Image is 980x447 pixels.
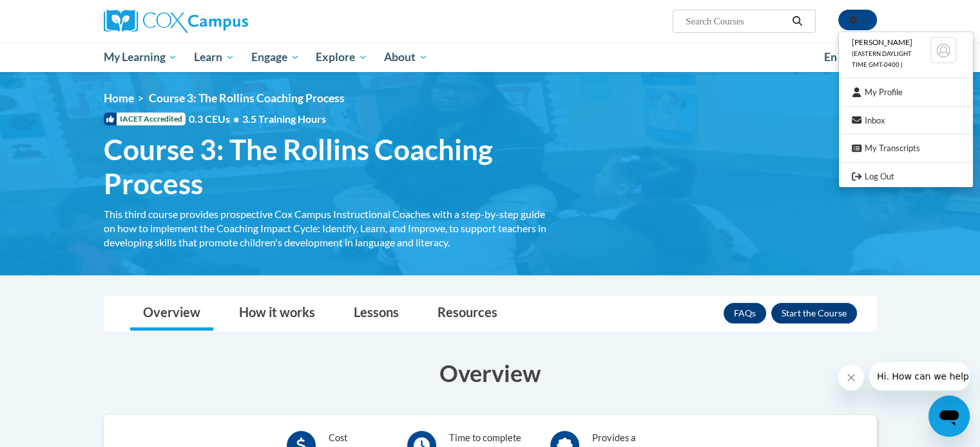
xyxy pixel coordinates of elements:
img: Cox Campus [104,10,248,33]
a: Overview [130,296,213,331]
a: FAQs [724,303,766,324]
span: (Eastern Daylight Time GMT-0400 ) [852,50,912,68]
button: Search [787,14,807,29]
a: Lessons [341,296,412,331]
span: Engage [251,50,300,65]
a: Logout [839,169,973,185]
a: Inbox [839,113,973,129]
span: Learn [194,50,235,65]
iframe: Close message [838,365,864,390]
span: • [233,113,239,125]
iframe: Button to launch messaging window [928,396,970,437]
a: Resources [425,296,510,331]
span: 0.3 CEUs [189,112,326,126]
span: Course 3: The Rollins Coaching Process [149,91,345,105]
a: Cox Campus [104,10,349,33]
span: My Learning [103,50,177,65]
a: My Profile [839,84,973,100]
a: Home [104,91,134,105]
button: Account Settings [838,10,877,30]
span: Hi. How can we help? [8,9,104,19]
span: IACET Accredited [104,113,186,125]
a: My Transcripts [839,140,973,156]
a: About [376,42,436,72]
span: [PERSON_NAME] [852,37,912,47]
a: How it works [226,296,328,331]
img: Learner Profile Avatar [930,37,956,63]
input: Search Courses [684,14,787,29]
span: 3.5 Training Hours [242,113,326,125]
button: Enroll [771,303,857,324]
a: Learn [186,42,243,72]
h3: Overview [104,357,877,389]
iframe: Message from company [869,362,970,390]
a: Explore [307,42,376,72]
span: Explore [316,50,367,65]
span: En español [824,50,878,64]
span: About [384,50,428,65]
span: Course 3: The Rollins Coaching Process [104,132,548,201]
div: Main menu [84,42,896,72]
div: This third course provides prospective Cox Campus Instructional Coaches with a step-by-step guide... [104,207,548,250]
a: Engage [243,42,308,72]
a: My Learning [95,42,186,72]
a: En español [816,44,887,71]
